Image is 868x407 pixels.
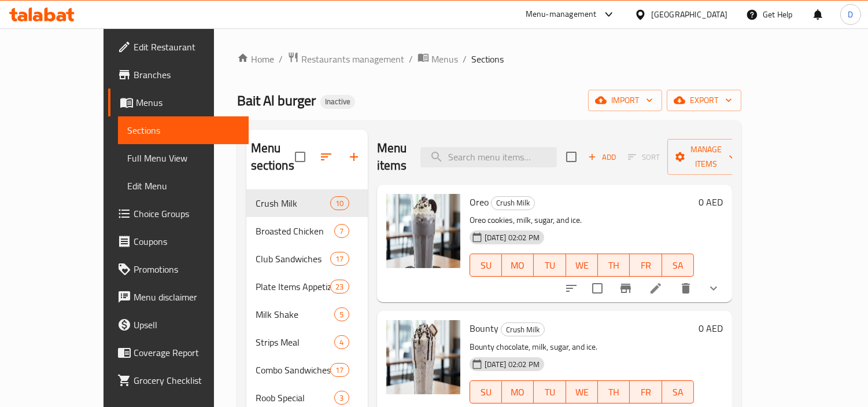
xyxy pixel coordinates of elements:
span: [DATE] 02:02 PM [480,359,544,370]
span: Sections [471,52,504,66]
div: Combo Sandwiches [256,363,331,377]
span: Menu disclaimer [134,290,239,304]
button: TH [598,380,630,404]
span: Crush Milk [501,323,544,336]
div: items [330,252,349,266]
span: Bait Al burger [237,87,316,113]
span: Select section [559,145,583,169]
div: Menu-management [526,8,597,21]
p: Bounty chocolate, milk, sugar, and ice. [470,340,694,354]
a: Upsell [108,311,249,339]
span: Edit Menu [127,179,239,193]
a: Full Menu View [118,144,249,172]
span: 5 [335,309,348,320]
span: SA [667,384,689,401]
span: SU [475,384,497,401]
span: 4 [335,337,348,348]
div: Crush Milk [501,322,545,336]
span: FR [634,257,657,274]
a: Restaurants management [287,52,404,67]
span: Inactive [320,97,355,107]
div: items [334,224,349,238]
button: TU [534,380,566,404]
span: Add item [583,148,620,166]
a: Coverage Report [108,339,249,366]
button: show more [700,274,727,302]
a: Edit menu item [649,281,663,295]
h6: 0 AED [699,194,723,210]
img: Bounty [386,320,460,394]
button: Add section [340,143,368,171]
span: Branches [134,68,239,82]
span: Restaurants management [301,52,404,66]
a: Grocery Checklist [108,366,249,394]
div: Club Sandwiches [256,252,331,266]
div: Strips Meal4 [246,328,368,356]
div: Broasted Chicken7 [246,217,368,245]
span: 23 [331,281,348,292]
span: Upsell [134,318,239,332]
div: Plate Items Appetizers23 [246,273,368,300]
div: [GEOGRAPHIC_DATA] [651,8,727,21]
button: FR [630,380,662,404]
span: export [676,93,732,108]
a: Branches [108,61,249,89]
a: Menus [418,52,458,67]
div: items [334,335,349,349]
div: Inactive [320,95,355,109]
li: / [279,52,283,66]
span: Bounty [470,320,498,337]
span: SU [475,257,497,274]
div: items [330,363,349,377]
div: Strips Meal [256,335,335,349]
span: Edit Restaurant [134,40,239,54]
button: MO [502,380,534,404]
h2: Menu sections [251,140,295,174]
span: FR [634,384,657,401]
button: Add [583,148,620,166]
a: Coupons [108,228,249,255]
button: export [667,90,741,111]
span: Select all sections [288,145,312,169]
div: Combo Sandwiches17 [246,356,368,384]
span: Crush Milk [492,196,534,210]
a: Menu disclaimer [108,283,249,311]
span: D [848,8,853,21]
button: WE [566,254,598,277]
svg: Show Choices [707,281,721,295]
span: Add [586,151,618,164]
div: Broasted Chicken [256,224,335,238]
span: Grocery Checklist [134,373,239,387]
h2: Menu items [377,140,407,174]
p: Oreo cookies, milk, sugar, and ice. [470,213,694,228]
span: Milk Shake [256,307,335,321]
span: Roob Special [256,391,335,405]
span: 3 [335,393,348,404]
span: Sort sections [312,143,340,171]
button: SU [470,254,502,277]
span: Select to update [585,276,610,300]
span: Plate Items Appetizers [256,280,331,294]
span: 10 [331,198,348,209]
span: Choice Groups [134,207,239,221]
span: TH [603,257,625,274]
span: [DATE] 02:02 PM [480,232,544,243]
span: TU [538,257,561,274]
button: sort-choices [557,274,585,302]
span: Select section first [620,148,667,166]
a: Home [237,52,274,66]
span: SA [667,257,689,274]
span: Sections [127,123,239,137]
div: Milk Shake5 [246,300,368,328]
a: Edit Restaurant [108,33,249,61]
button: SA [662,254,694,277]
nav: breadcrumb [237,52,741,67]
a: Menus [108,89,249,116]
button: Branch-specific-item [612,274,640,302]
span: Full Menu View [127,151,239,165]
span: 17 [331,365,348,376]
input: search [420,147,557,167]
